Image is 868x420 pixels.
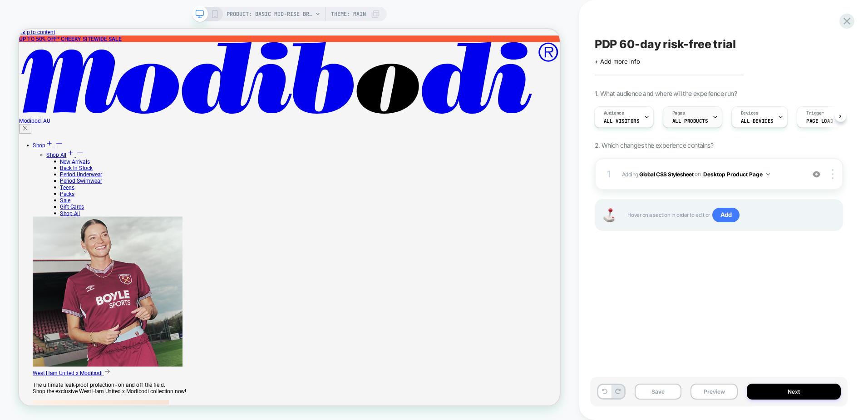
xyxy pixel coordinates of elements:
[36,164,87,172] a: Shop
[76,160,87,170] svg: Minus icon
[54,181,98,190] a: Back In Stock
[54,215,74,224] a: Packs
[806,118,833,124] span: Page Load
[600,208,618,222] img: Joystick
[48,147,59,158] svg: Minus icon
[741,110,759,116] span: Devices
[4,128,13,137] svg: Cross icon
[54,172,94,181] a: New Arrivals
[712,208,740,222] span: Add
[595,37,736,51] span: PDP 60-day risk-free trial
[741,118,774,124] span: ALL DEVICES
[627,208,833,222] span: Hover on a section in order to edit or
[672,118,708,124] span: ALL PRODUCTS
[690,384,738,400] button: Preview
[54,198,110,207] a: Period Swimwear
[813,170,820,178] img: crossed eye
[832,169,833,179] img: close
[54,233,87,241] a: Gift Cards
[604,118,640,124] span: All Visitors
[595,90,737,97] span: 1. What audience and where will the experience run?
[605,166,614,182] div: 1
[806,110,824,116] span: Trigger
[54,241,81,250] a: Shop All
[35,147,46,158] svg: Plus icon
[54,224,69,233] a: Sale
[54,190,111,198] a: Period Underwear
[595,58,640,65] span: + Add more info
[747,384,841,400] button: Next
[227,7,313,21] span: PRODUCT: Basic Mid-Rise Brief Moderate Black
[622,169,800,180] span: Adding
[54,207,74,215] a: Teens
[331,7,366,21] span: Theme: MAIN
[672,110,685,116] span: Pages
[63,160,74,170] svg: Plus icon
[604,110,624,116] span: Audience
[635,384,682,400] button: Save
[639,170,693,177] b: Global CSS Stylesheet
[695,169,700,179] span: on
[595,141,713,149] span: 2. Which changes the experience contains?
[703,169,770,180] button: Desktop Product Page
[766,173,770,175] img: down arrow
[18,151,59,160] a: Shop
